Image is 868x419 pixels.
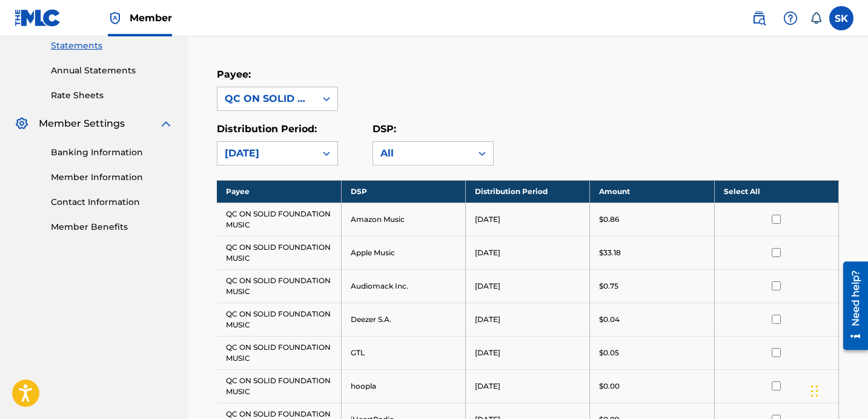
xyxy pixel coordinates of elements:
[51,171,173,184] a: Member Information
[225,92,308,106] div: QC ON SOLID FOUNDATION MUSIC
[341,203,465,236] td: Amazon Music
[15,9,61,27] img: MLC Logo
[225,146,308,161] div: [DATE]
[810,12,822,24] div: Notifications
[466,336,590,369] td: [DATE]
[217,269,341,303] td: QC ON SOLID FOUNDATION MUSIC
[51,89,173,102] a: Rate Sheets
[217,69,251,80] label: Payee:
[834,256,868,354] iframe: Resource Center
[217,123,317,135] label: Distribution Period:
[599,381,620,392] p: $0.00
[811,373,818,409] div: Drag
[380,146,464,161] div: All
[466,303,590,336] td: [DATE]
[590,180,714,203] th: Amount
[829,6,853,30] div: User Menu
[217,180,341,203] th: Payee
[51,146,173,159] a: Banking Information
[108,11,122,25] img: Top Rightsholder
[599,347,619,358] p: $0.05
[807,361,868,419] iframe: Chat Widget
[599,314,620,325] p: $0.04
[51,64,173,77] a: Annual Statements
[466,269,590,303] td: [DATE]
[39,116,125,131] span: Member Settings
[466,203,590,236] td: [DATE]
[599,281,618,292] p: $0.75
[752,11,766,25] img: search
[599,214,619,225] p: $0.86
[217,303,341,336] td: QC ON SOLID FOUNDATION MUSIC
[217,336,341,369] td: QC ON SOLID FOUNDATION MUSIC
[51,196,173,209] a: Contact Information
[341,180,465,203] th: DSP
[130,11,172,25] span: Member
[341,336,465,369] td: GTL
[217,236,341,269] td: QC ON SOLID FOUNDATION MUSIC
[15,116,29,131] img: Member Settings
[217,369,341,403] td: QC ON SOLID FOUNDATION MUSIC
[373,123,396,135] label: DSP:
[341,269,465,303] td: Audiomack Inc.
[714,180,838,203] th: Select All
[778,6,803,30] div: Help
[599,247,621,258] p: $33.18
[341,236,465,269] td: Apple Music
[747,6,771,30] a: Public Search
[51,39,173,52] a: Statements
[341,303,465,336] td: Deezer S.A.
[51,221,173,233] a: Member Benefits
[217,203,341,236] td: QC ON SOLID FOUNDATION MUSIC
[466,369,590,403] td: [DATE]
[466,180,590,203] th: Distribution Period
[341,369,465,403] td: hoopla
[783,11,798,25] img: help
[466,236,590,269] td: [DATE]
[159,116,173,131] img: expand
